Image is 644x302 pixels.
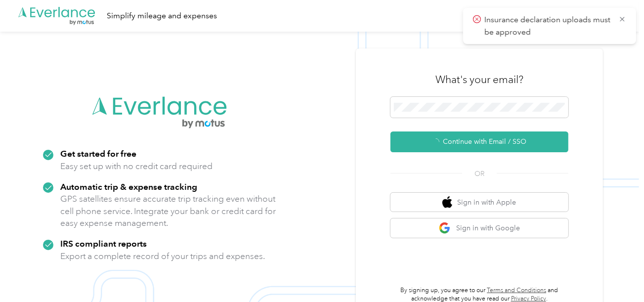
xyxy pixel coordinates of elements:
iframe: Everlance-gr Chat Button Frame [589,247,644,302]
strong: IRS compliant reports [60,238,147,249]
img: google logo [439,222,451,234]
button: google logoSign in with Google [390,218,568,238]
p: Export a complete record of your trips and expenses. [60,250,265,262]
button: Continue with Email / SSO [390,131,568,152]
strong: Automatic trip & expense tracking [60,181,197,192]
h3: What's your email? [435,73,523,86]
strong: Get started for free [60,148,136,159]
a: Terms and Conditions [487,287,546,294]
button: apple logoSign in with Apple [390,193,568,212]
p: Insurance declaration uploads must be approved [484,14,611,38]
div: Simplify mileage and expenses [107,10,217,22]
p: GPS satellites ensure accurate trip tracking even without cell phone service. Integrate your bank... [60,193,276,229]
span: OR [462,169,497,179]
img: apple logo [442,196,452,209]
p: Easy set up with no credit card required [60,160,213,173]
